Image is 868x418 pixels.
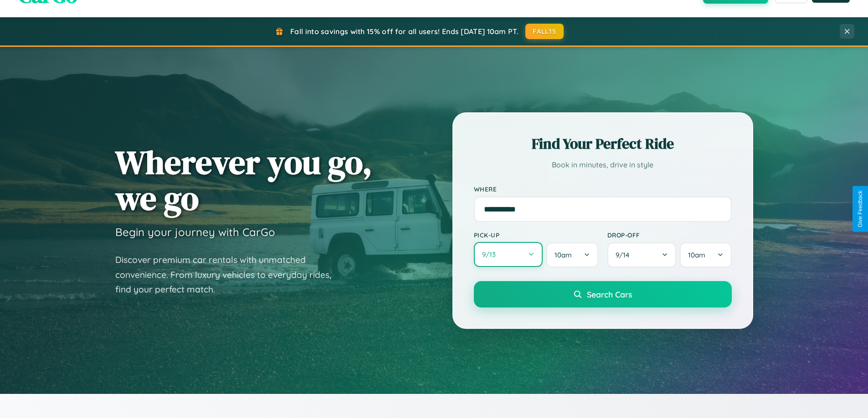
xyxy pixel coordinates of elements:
label: Pick-up [474,231,598,239]
button: 10am [680,242,731,267]
h3: Begin your journey with CarGo [115,225,275,239]
button: 9/14 [607,242,677,267]
button: FALL15 [525,24,564,39]
span: 10am [688,251,705,259]
span: Search Cars [587,289,632,299]
button: Search Cars [474,281,732,307]
label: Drop-off [607,231,732,239]
label: Where [474,185,732,193]
span: 9 / 14 [616,251,634,259]
div: Give Feedback [857,191,863,227]
h2: Find Your Perfect Ride [474,134,732,154]
button: 10am [546,242,598,267]
p: Book in minutes, drive in style [474,158,732,171]
button: 9/13 [474,242,543,267]
span: Fall into savings with 15% off for all users! Ends [DATE] 10am PT. [290,27,519,36]
span: 9 / 13 [482,250,500,259]
h1: Wherever you go, we go [115,144,372,216]
p: Discover premium car rentals with unmatched convenience. From luxury vehicles to everyday rides, ... [115,252,343,297]
span: 10am [555,251,572,259]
